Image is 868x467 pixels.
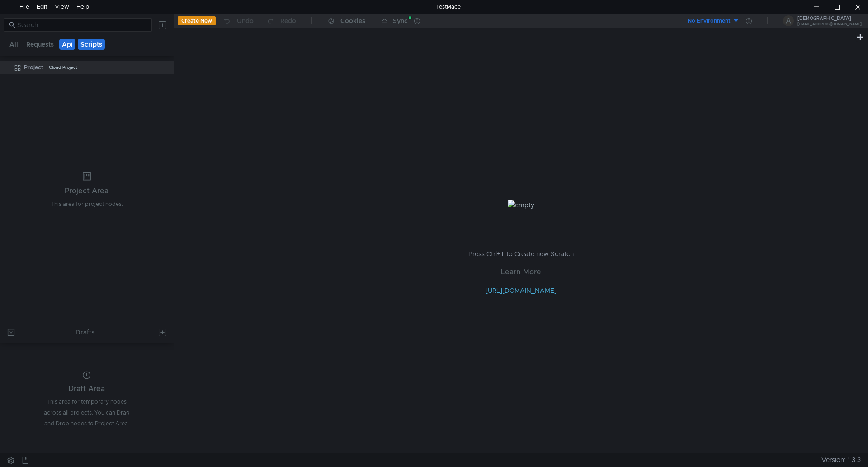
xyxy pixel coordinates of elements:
[393,18,408,24] div: Sync
[59,39,75,50] button: Api
[75,327,94,338] div: Drafts
[280,15,296,26] div: Redo
[508,200,534,210] img: empty
[78,39,105,50] button: Scripts
[216,14,260,28] button: Undo
[260,14,302,28] button: Redo
[468,248,574,259] p: Press Ctrl+T to Create new Scratch
[797,16,862,21] div: [DEMOGRAPHIC_DATA]
[677,14,740,28] button: No Environment
[486,286,557,295] a: [URL][DOMAIN_NAME]
[494,266,548,277] span: Learn More
[7,39,21,50] button: All
[688,17,731,25] div: No Environment
[237,15,254,26] div: Undo
[24,39,57,50] button: Requests
[797,23,862,26] div: [EMAIL_ADDRESS][DOMAIN_NAME]
[49,61,77,74] div: Cloud Project
[17,20,146,30] input: Search...
[340,15,365,26] div: Cookies
[178,16,216,25] button: Create New
[821,453,861,467] span: Version: 1.3.3
[24,61,43,74] div: Project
